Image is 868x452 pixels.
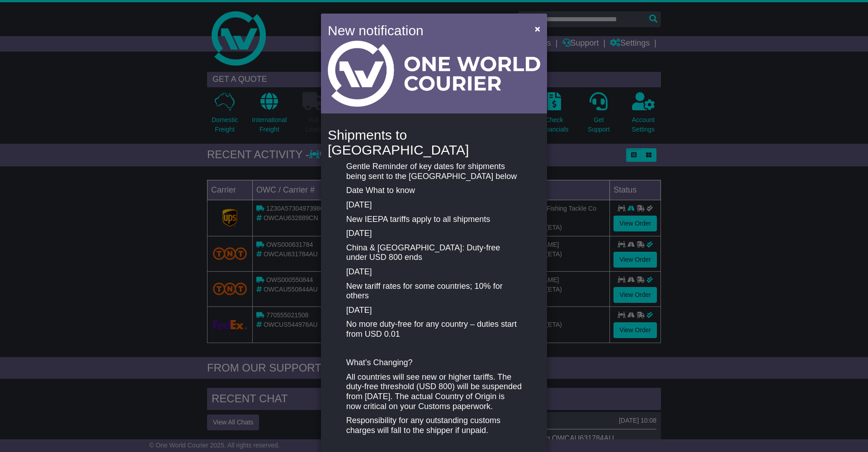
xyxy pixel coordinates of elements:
[346,416,522,435] p: Responsibility for any outstanding customs charges will fall to the shipper if unpaid.
[346,358,522,368] p: What’s Changing?
[346,200,522,210] p: [DATE]
[346,320,522,339] p: No more duty-free for any country – duties start from USD 0.01
[346,229,522,239] p: [DATE]
[346,215,522,225] p: New IEEPA tariffs apply to all shipments
[346,267,522,277] p: [DATE]
[346,186,522,196] p: Date What to know
[346,306,522,315] p: [DATE]
[346,243,522,263] p: China & [GEOGRAPHIC_DATA]: Duty-free under USD 800 ends
[530,19,545,38] button: Close
[346,372,522,411] p: All countries will see new or higher tariffs. The duty-free threshold (USD 800) will be suspended...
[535,24,540,34] span: ×
[328,20,522,41] h4: New notification
[328,41,540,107] img: Light
[346,282,522,301] p: New tariff rates for some countries; 10% for others
[328,127,540,157] h4: Shipments to [GEOGRAPHIC_DATA]
[346,162,522,181] p: Gentle Reminder of key dates for shipments being sent to the [GEOGRAPHIC_DATA] below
